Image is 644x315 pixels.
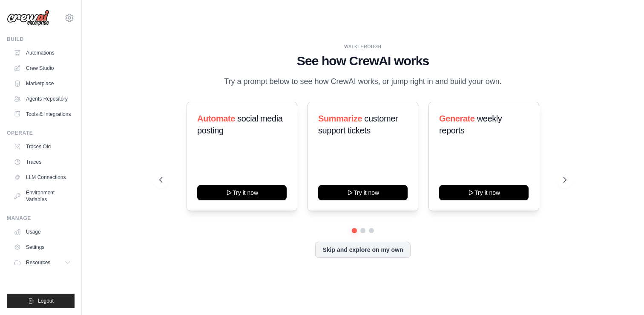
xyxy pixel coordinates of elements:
a: Automations [10,46,75,60]
a: Usage [10,225,75,239]
span: Summarize [318,114,362,123]
div: WALKTHROUGH [159,43,567,50]
button: Skip and explore on my own [315,242,410,258]
a: Marketplace [10,77,75,90]
a: LLM Connections [10,171,75,184]
p: Try a prompt below to see how CrewAI works, or jump right in and build your own. [220,75,506,88]
a: Crew Studio [10,61,75,75]
span: social media posting [197,114,283,135]
h1: See how CrewAI works [159,53,567,69]
a: Traces [10,155,75,169]
img: Logo [7,10,49,26]
a: Settings [10,240,75,254]
div: Build [7,36,75,43]
span: Resources [26,259,50,266]
span: weekly reports [439,114,502,135]
span: Logout [38,298,54,304]
button: Resources [10,256,75,269]
div: Manage [7,215,75,222]
a: Environment Variables [10,186,75,206]
button: Logout [7,294,75,308]
button: Try it now [439,185,529,200]
button: Try it now [318,185,408,200]
span: Automate [197,114,235,123]
a: Tools & Integrations [10,107,75,121]
span: Generate [439,114,475,123]
a: Agents Repository [10,92,75,106]
a: Traces Old [10,140,75,153]
span: customer support tickets [318,114,398,135]
button: Try it now [197,185,287,200]
div: Operate [7,130,75,136]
